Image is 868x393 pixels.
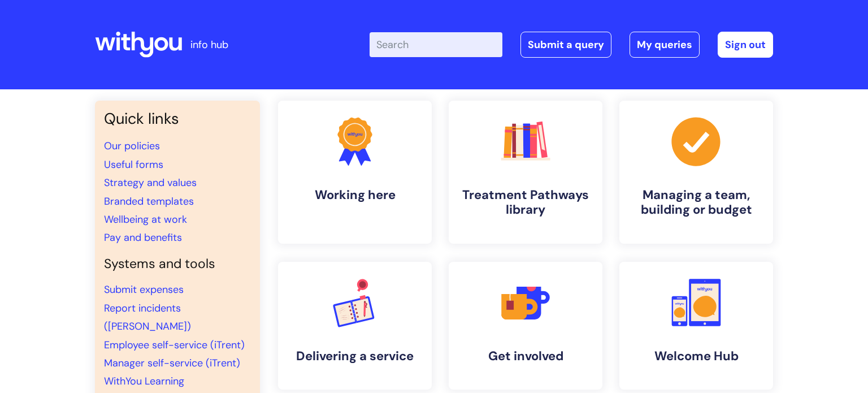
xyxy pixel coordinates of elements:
h4: Managing a team, building or budget [628,188,764,218]
a: Sign out [718,32,773,58]
h3: Quick links [104,110,251,128]
a: Treatment Pathways library [449,101,602,244]
a: WithYou Learning [104,374,184,388]
h4: Welcome Hub [628,349,764,364]
h4: Working here [287,188,423,202]
a: Strategy and values [104,176,197,189]
a: Delivering a service [278,262,432,390]
a: Useful forms [104,158,163,171]
p: info hub [190,36,228,54]
a: Our policies [104,139,160,153]
input: Search [370,32,502,57]
h4: Systems and tools [104,256,251,272]
h4: Get involved [458,349,593,364]
a: Submit expenses [104,283,184,296]
a: Managing a team, building or budget [619,101,773,244]
a: Get involved [449,262,602,390]
h4: Delivering a service [287,349,423,364]
a: Employee self-service (iTrent) [104,338,245,352]
h4: Treatment Pathways library [458,188,593,218]
a: Report incidents ([PERSON_NAME]) [104,301,191,333]
a: Submit a query [520,32,611,58]
a: Pay and benefits [104,231,182,244]
a: Branded templates [104,195,194,208]
a: Welcome Hub [619,262,773,390]
a: Working here [278,101,432,244]
div: | - [370,32,773,58]
a: Manager self-service (iTrent) [104,356,240,370]
a: My queries [630,32,700,58]
a: Wellbeing at work [104,213,187,226]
